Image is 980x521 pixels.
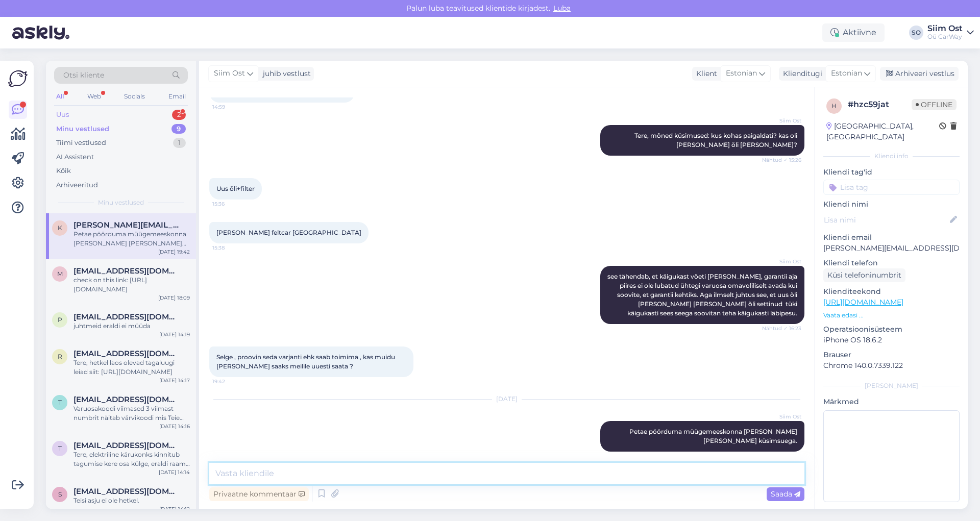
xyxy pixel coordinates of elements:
span: maikelcubaten@hotmail.es [73,266,180,276]
span: 14:59 [212,103,251,111]
input: Lisa tag [823,180,960,195]
div: All [54,90,66,103]
span: Saada [771,489,800,499]
span: 15:38 [212,244,251,252]
span: r [58,353,62,360]
p: Operatsioonisüsteem [823,324,960,335]
div: Klient [692,68,717,79]
div: Aktiivne [822,23,885,42]
span: Siim Ost [763,258,801,265]
div: AI Assistent [56,152,94,162]
div: Teisi asju ei ole hetkel. [73,496,190,505]
div: Kõik [56,166,71,176]
span: tarmosenin@gmail.com [73,441,180,450]
span: Nähtud ✓ 16:23 [762,325,801,332]
div: 2 [172,110,186,120]
div: Email [166,90,188,103]
div: [DATE] 18:09 [158,294,190,302]
div: Tere, elektriline kärukonks kinnitub tagumise kere osa külge, eraldi raami ma ei tea , et seal ol... [73,450,190,468]
div: Arhiveeri vestlus [880,67,959,81]
div: Küsi telefoninumbrit [823,268,905,282]
img: Askly Logo [8,69,28,88]
span: t [58,399,62,406]
span: P [58,316,62,324]
div: Web [85,90,103,103]
div: [DATE] 14:14 [159,468,190,476]
div: [DATE] 14:17 [159,377,190,384]
div: SO [909,26,923,40]
span: [PERSON_NAME] feltcar [GEOGRAPHIC_DATA] [216,229,361,236]
div: juhib vestlust [259,68,311,79]
div: 1 [173,138,186,148]
div: [GEOGRAPHIC_DATA], [GEOGRAPHIC_DATA] [826,121,939,142]
div: Petae pöörduma müügemeeskonna [PERSON_NAME] [PERSON_NAME] küsimsuega. [73,230,190,248]
div: juhtmeid eraldi ei müüda [73,321,190,331]
div: Oü CarWay [927,33,963,41]
span: Selge , proovin seda varjanti ehk saab toimima , kas muidu [PERSON_NAME] saaks meilile uuesti saa... [216,353,397,370]
span: Uus õli+filter [216,185,255,192]
div: 9 [171,124,186,134]
div: [PERSON_NAME] [823,381,960,390]
p: iPhone OS 18.6.2 [823,335,960,345]
span: t [58,444,62,452]
div: Tiimi vestlused [56,138,106,148]
p: Märkmed [823,396,960,407]
div: Varuosakoodi viimased 3 viimast numbrit näitab värvikoodi mis Teie auto puhul peaks olema 354 aga... [73,404,190,423]
span: Minu vestlused [98,198,144,207]
span: s [58,490,62,498]
span: Siim Ost [763,413,801,420]
p: Kliendi nimi [823,199,960,210]
span: Kristjan-j@hotmail.com [73,220,180,230]
span: K [58,224,62,232]
span: Petae pöörduma müügemeeskonna [PERSON_NAME] [PERSON_NAME] küsimsuega. [629,428,799,444]
span: h [831,102,837,110]
span: 15:36 [212,200,251,208]
p: Kliendi tag'id [823,167,960,178]
div: [DATE] 19:42 [158,248,190,256]
p: Brauser [823,350,960,360]
span: Nähtud ✓ 15:26 [762,156,801,164]
div: [DATE] [209,394,804,404]
span: Tere, mõned küsimused: kus kohas paigaldati? kas oli [PERSON_NAME] õli [PERSON_NAME]? [634,132,799,148]
a: Siim OstOü CarWay [927,24,974,41]
span: 19:42 [212,378,251,385]
span: Petea.1991@mail.ru [73,312,180,321]
p: Kliendi email [823,232,960,243]
div: Minu vestlused [56,124,109,134]
span: Otsi kliente [63,70,104,81]
span: see tähendab, et käigukast võeti [PERSON_NAME], garantii aja piires ei ole lubatud ühtegi varuosa... [607,272,799,317]
p: Chrome 140.0.7339.122 [823,360,960,371]
div: Arhiveeritud [56,180,98,190]
div: check on this link: [URL][DOMAIN_NAME] [73,276,190,294]
div: Uus [56,110,69,120]
p: Vaata edasi ... [823,311,960,320]
div: Tere, hetkel laos olevad tagaluugi leiad siit: [URL][DOMAIN_NAME] [73,358,190,377]
p: Kliendi telefon [823,258,960,268]
div: # hzc59jat [848,98,912,111]
span: Offline [912,99,957,110]
div: [DATE] 14:19 [159,331,190,338]
p: Klienditeekond [823,286,960,297]
span: 11:13 [763,452,801,460]
input: Lisa nimi [824,214,948,226]
div: [DATE] 14:12 [159,505,190,513]
a: [URL][DOMAIN_NAME] [823,297,903,307]
span: Luba [550,4,574,13]
span: timo.simonis1@gmail.com [73,395,180,404]
span: Siim Ost [763,117,801,125]
div: Kliendi info [823,152,960,161]
div: Socials [122,90,147,103]
span: Estonian [726,68,757,79]
div: Klienditugi [779,68,822,79]
div: Privaatne kommentaar [209,487,309,501]
div: Siim Ost [927,24,963,33]
p: [PERSON_NAME][EMAIL_ADDRESS][DOMAIN_NAME] [823,243,960,254]
div: [DATE] 14:16 [159,423,190,430]
span: revopehlak@gmail.com [73,349,180,358]
span: saxolevy@gmail.com [73,487,180,496]
span: Estonian [831,68,862,79]
span: m [57,270,63,278]
span: Siim Ost [214,68,245,79]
